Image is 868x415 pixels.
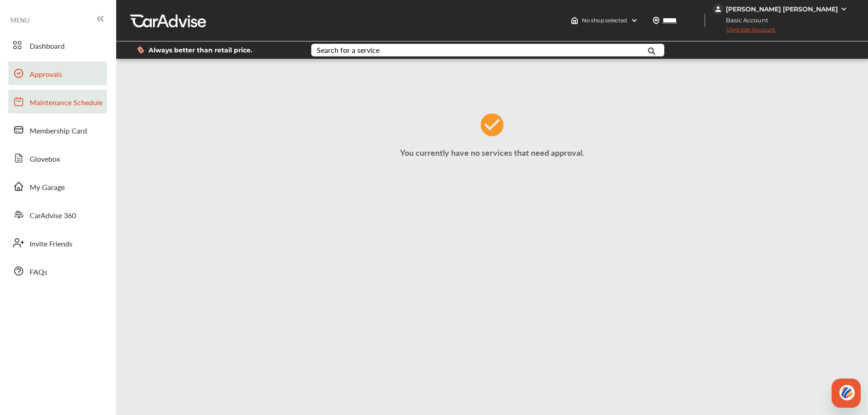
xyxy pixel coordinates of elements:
div: [PERSON_NAME] [PERSON_NAME] [726,5,838,13]
a: Dashboard [8,33,107,57]
span: No shop selected [582,17,627,24]
img: header-down-arrow.9dd2ce7d.svg [631,17,638,24]
span: Always better than retail price. [149,47,252,53]
img: WGsFRI8htEPBVLJbROoPRyZpYNWhNONpIPPETTm6eUC0GeLEiAAAAAElFTkSuQmCC [840,5,847,13]
a: CarAdvise 360 [8,203,107,226]
span: FAQs [30,266,47,278]
img: header-home-logo.8d720a4f.svg [571,17,578,24]
span: CarAdvise 360 [30,210,76,222]
a: Glovebox [8,146,107,170]
a: Invite Friends [8,231,107,255]
a: Maintenance Schedule [8,90,107,113]
span: Invite Friends [30,238,72,250]
div: Search for a service [317,46,380,54]
img: dollor_label_vector.a70140d1.svg [137,46,144,54]
img: svg+xml;base64,PHN2ZyB3aWR0aD0iNDQiIGhlaWdodD0iNDQiIHZpZXdCb3g9IjAgMCA0NCA0NCIgZmlsbD0ibm9uZSIgeG... [839,384,855,401]
span: Basic Account [714,15,775,25]
span: Dashboard [30,41,65,52]
span: Upgrade Account [713,26,776,37]
a: FAQs [8,259,107,283]
span: Approvals [30,69,62,81]
span: MENU [10,16,30,24]
img: jVpblrzwTbfkPYzPPzSLxeg0AAAAASUVORK5CYII= [713,4,724,15]
img: header-divider.bc55588e.svg [704,14,705,27]
span: Glovebox [30,154,60,165]
span: My Garage [30,182,65,194]
a: Membership Card [8,118,107,142]
img: location_vector.a44bc228.svg [652,17,660,24]
p: You currently have no services that need approval. [118,147,866,158]
span: Maintenance Schedule [30,97,103,109]
span: Membership Card [30,125,87,137]
a: Approvals [8,61,107,85]
iframe: Button to launch messaging window [832,379,861,408]
a: My Garage [8,174,107,198]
